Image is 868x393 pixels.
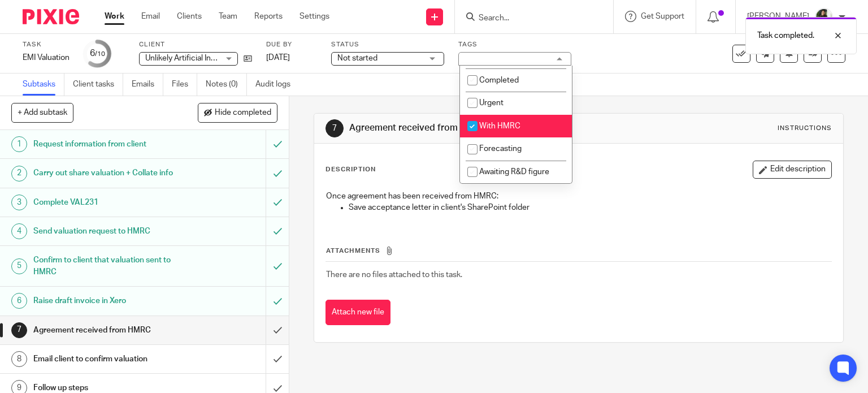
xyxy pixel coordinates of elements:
div: 4 [11,223,27,239]
div: 7 [11,322,27,338]
label: Task [23,40,70,49]
div: 5 [11,258,27,274]
a: Reports [254,11,283,22]
div: 8 [11,351,27,367]
span: Not started [337,54,377,62]
h1: Send valuation request to HMRC [33,223,181,240]
div: 6 [90,47,105,60]
span: There are no files attached to this task. [326,271,462,279]
div: EMI Valuation [23,52,70,63]
h1: Agreement received from HMRC [349,122,602,134]
label: Status [331,40,444,49]
p: Once agreement has been received from HMRC: [326,191,832,202]
span: [DATE] [266,54,290,62]
button: Edit description [753,161,832,179]
a: Team [219,11,237,22]
p: Description [325,165,376,174]
h1: Carry out share valuation + Collate info [33,165,181,182]
a: Email [141,11,160,22]
a: Subtasks [23,74,64,96]
img: Janice%20Tang.jpeg [815,8,833,26]
a: Settings [300,11,329,22]
div: 1 [11,136,27,152]
h1: Agreement received from HMRC [33,322,181,339]
img: Pixie [23,9,79,24]
small: /10 [95,51,105,57]
span: Forecasting [479,145,522,153]
a: Files [172,74,197,96]
span: Urgent [479,99,504,107]
span: Completed [479,76,519,84]
h1: Email client to confirm valuation [33,351,181,368]
label: Client [139,40,252,49]
span: Hide completed [215,109,271,118]
h1: Raise draft invoice in Xero [33,292,181,309]
button: Hide completed [198,103,277,122]
div: 2 [11,166,27,182]
span: Awaiting R&D figure [479,168,549,176]
button: + Add subtask [11,103,73,122]
a: Notes (0) [206,74,247,96]
label: Due by [266,40,317,49]
a: Work [105,11,124,22]
p: Save acceptance letter in client's SharePoint folder [349,202,832,213]
p: Task completed. [757,30,814,41]
span: Attachments [326,248,380,254]
div: 7 [325,119,344,137]
a: Clients [177,11,202,22]
div: 6 [11,293,27,309]
span: With HMRC [479,122,520,130]
div: Instructions [778,124,832,133]
button: Attach new file [325,300,390,325]
div: 3 [11,195,27,210]
span: Unlikely Artificial Intelligence Limited [145,54,274,62]
a: Audit logs [255,74,299,96]
h1: Request information from client [33,136,181,153]
h1: Confirm to client that valuation sent to HMRC [33,252,181,280]
a: Client tasks [73,74,123,96]
a: Emails [132,74,163,96]
h1: Complete VAL231 [33,194,181,211]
